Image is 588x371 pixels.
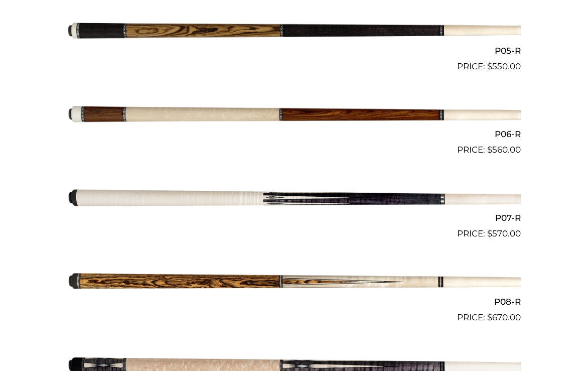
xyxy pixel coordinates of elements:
bdi: 550.00 [487,61,521,71]
span: $ [487,145,492,155]
img: P06-R [67,77,521,153]
span: $ [487,312,492,322]
a: P06-R $560.00 [67,77,521,157]
img: P07-R [67,161,521,236]
a: P07-R $570.00 [67,161,521,240]
span: $ [487,228,492,238]
bdi: 560.00 [487,145,521,155]
a: P08-R $670.00 [67,244,521,324]
span: $ [487,61,492,71]
bdi: 670.00 [487,312,521,322]
img: P08-R [67,244,521,320]
bdi: 570.00 [487,228,521,238]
